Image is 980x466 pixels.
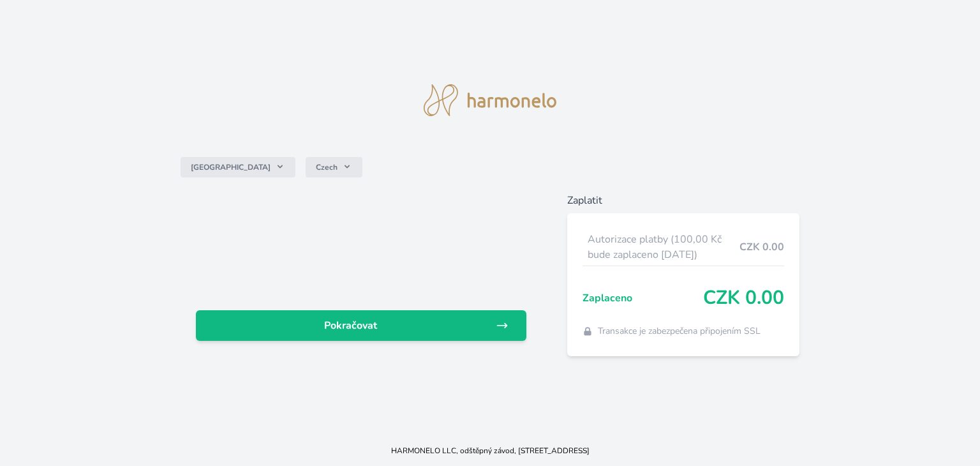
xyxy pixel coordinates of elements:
[196,310,526,341] a: Pokračovat
[306,157,362,177] button: Czech
[206,318,496,333] span: Pokračovat
[191,162,271,172] span: [GEOGRAPHIC_DATA]
[739,239,784,255] span: CZK 0.00
[598,325,761,338] span: Transakce je zabezpečena připojením SSL
[583,290,703,306] span: Zaplaceno
[703,287,784,310] span: CZK 0.00
[567,193,799,208] h6: Zaplatit
[316,162,338,172] span: Czech
[181,157,295,177] button: [GEOGRAPHIC_DATA]
[588,232,739,262] span: Autorizace platby (100,00 Kč bude zaplaceno [DATE])
[424,84,556,116] img: logo.svg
